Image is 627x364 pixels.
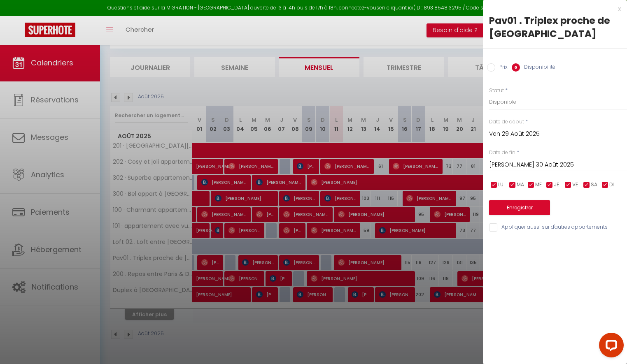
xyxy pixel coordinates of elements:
[591,181,597,189] span: SA
[489,14,621,40] div: Pav01 . Triplex proche de [GEOGRAPHIC_DATA]
[495,63,508,72] label: Prix
[489,200,550,215] button: Enregistrer
[498,181,503,189] span: LU
[489,118,524,126] label: Date de début
[572,181,578,189] span: VE
[517,181,524,189] span: MA
[609,181,614,189] span: DI
[592,329,627,364] iframe: LiveChat chat widget
[489,87,504,95] label: Statut
[489,149,515,157] label: Date de fin
[554,181,559,189] span: JE
[535,181,542,189] span: ME
[483,4,621,14] div: x
[520,63,555,72] label: Disponibilité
